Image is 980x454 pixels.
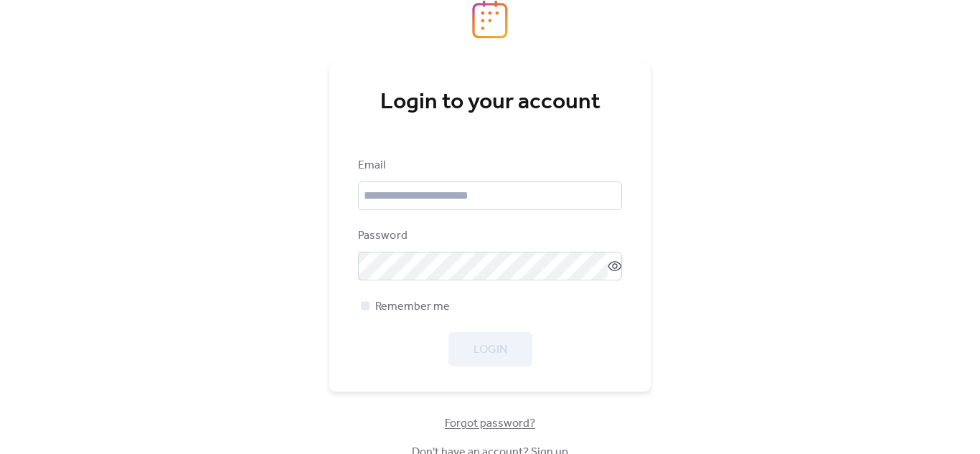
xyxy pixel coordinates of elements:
[358,227,619,245] div: Password
[445,415,535,432] span: Forgot password?
[358,88,622,117] div: Login to your account
[375,298,450,316] span: Remember me
[445,420,535,427] a: Forgot password?
[358,157,619,174] div: Email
